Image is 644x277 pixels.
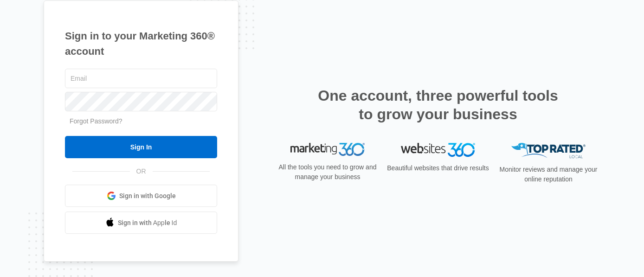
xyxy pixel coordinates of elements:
p: Monitor reviews and manage your online reputation [496,165,600,184]
p: All the tools you need to grow and manage your business [276,162,380,182]
a: Forgot Password? [70,117,122,125]
input: Email [65,69,217,88]
img: Marketing 360 [290,143,365,156]
h2: One account, three powerful tools to grow your business [315,86,561,123]
span: Sign in with Apple Id [118,218,177,228]
p: Beautiful websites that drive results [386,163,490,173]
h1: Sign in to your Marketing 360® account [65,28,217,59]
a: Sign in with Google [65,185,217,207]
img: Websites 360 [401,143,475,156]
a: Sign in with Apple Id [65,212,217,234]
span: Sign in with Google [119,191,176,201]
span: OR [130,167,153,176]
img: Top Rated Local [511,143,586,158]
input: Sign In [65,136,217,158]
